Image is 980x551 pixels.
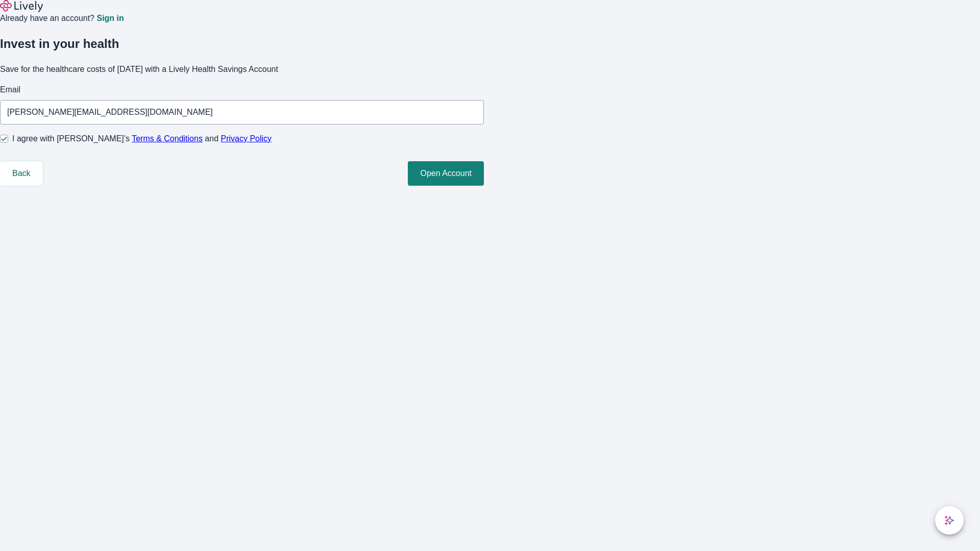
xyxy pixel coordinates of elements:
svg: Lively AI Assistant [944,515,954,525]
a: Privacy Policy [221,134,272,143]
span: I agree with [PERSON_NAME]’s and [12,133,272,145]
a: Sign in [96,14,124,22]
button: Open Account [408,161,484,186]
button: chat [935,506,964,535]
a: Terms & Conditions [132,134,203,143]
